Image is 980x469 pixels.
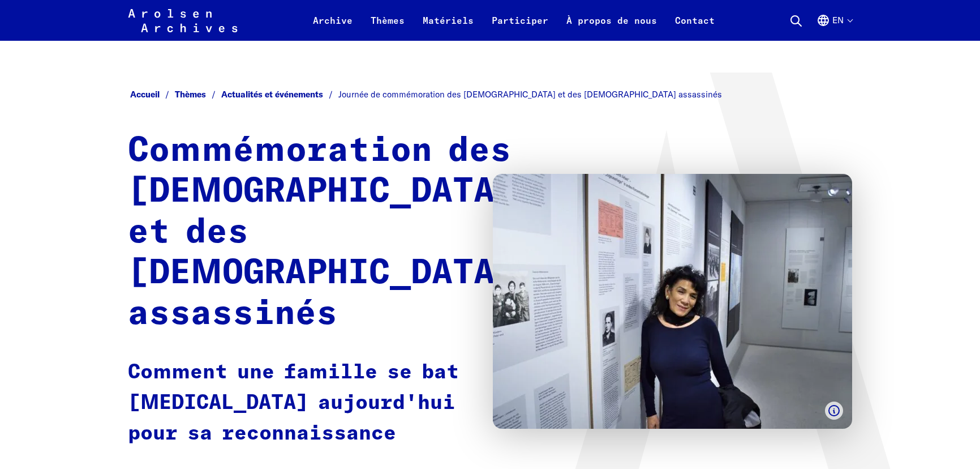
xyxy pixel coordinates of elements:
[304,14,362,41] a: Archive
[423,15,474,26] font: Matériels
[175,89,221,100] a: Thèmes
[128,363,459,444] font: Comment une famille se bat [MEDICAL_DATA] aujourd'hui pour sa reconnaissance
[128,134,515,331] font: Commémoration des [DEMOGRAPHIC_DATA] et des [DEMOGRAPHIC_DATA] assassinés
[304,7,724,34] nav: Primaire
[313,15,353,26] font: Archive
[130,89,175,100] a: Accueil
[414,14,483,41] a: Matériels
[128,86,852,104] nav: Fil d'Ariane
[816,14,852,41] button: Anglais, sélection de la langue
[371,15,405,26] font: Thèmes
[221,89,323,100] font: Actualités et événements
[221,89,338,100] a: Actualités et événements
[566,15,657,26] font: À propos de nous
[557,14,666,41] a: À propos de nous
[666,14,724,41] a: Contact
[338,89,722,100] font: Journée de commémoration des [DEMOGRAPHIC_DATA] et des [DEMOGRAPHIC_DATA] assassinés
[130,89,160,100] font: Accueil
[825,402,843,420] button: Afficher la légende
[362,14,414,41] a: Thèmes
[483,14,557,41] a: Participer
[492,15,548,26] font: Participer
[832,15,844,25] font: en
[675,15,715,26] font: Contact
[175,89,206,100] font: Thèmes
[493,174,852,429] img: Ramona Sendlinger visite une exposition au Centre de documentation de Munich pour l'histoire du n...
